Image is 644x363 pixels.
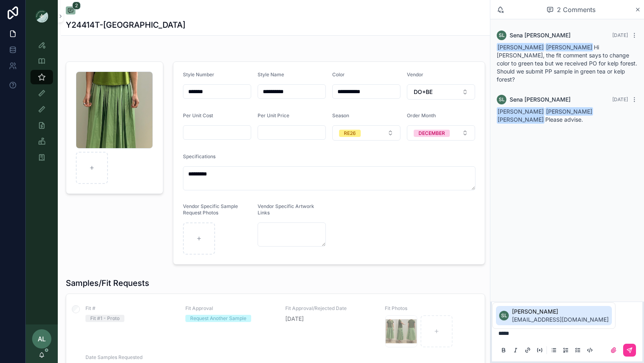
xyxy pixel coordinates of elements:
[499,96,505,103] span: SL
[407,71,423,77] span: Vendor
[510,31,571,39] span: Sena [PERSON_NAME]
[497,115,544,124] span: [PERSON_NAME]
[497,44,637,83] span: Hi [PERSON_NAME], the fit comment says to change color to green tea but we received PO for kelp f...
[185,305,276,312] span: Fit Approval
[258,71,284,77] span: Style Name
[85,305,176,312] span: Fit #
[38,334,46,344] span: AL
[72,2,81,10] span: 2
[612,32,628,38] span: [DATE]
[512,316,609,324] span: [EMAIL_ADDRESS][DOMAIN_NAME]
[183,71,214,77] span: Style Number
[26,32,58,175] div: scrollable content
[90,315,120,322] div: Fit #1 - Proto
[190,315,246,322] div: Request Another Sample
[414,88,433,96] span: DO+BE
[332,125,400,141] button: Select Button
[612,96,628,102] span: [DATE]
[85,354,176,361] span: Date Samples Requested
[497,108,594,123] span: Please advise.
[512,308,609,316] span: [PERSON_NAME]
[66,19,185,31] h1: Y24414T-[GEOGRAPHIC_DATA]
[407,125,475,141] button: Select Button
[407,84,475,100] button: Select Button
[332,71,345,77] span: Color
[557,5,595,14] span: 2 Comments
[492,302,616,329] div: Suggested mentions
[66,6,75,16] button: 2
[418,130,445,137] div: DECEMBER
[344,130,356,137] div: RE26
[258,203,314,216] span: Vendor Specific Artwork Links
[501,312,507,319] span: SL
[407,112,436,118] span: Order Month
[545,107,593,116] span: [PERSON_NAME]
[497,107,544,116] span: [PERSON_NAME]
[332,112,349,118] span: Season
[35,10,48,22] img: App logo
[499,32,505,39] span: SL
[183,203,238,216] span: Vendor Specific Sample Request Photos
[545,43,593,51] span: [PERSON_NAME]
[183,153,215,159] span: Specifications
[510,96,571,104] span: Sena [PERSON_NAME]
[183,112,213,118] span: Per Unit Cost
[66,277,149,289] h1: Samples/Fit Requests
[285,315,376,323] span: [DATE]
[385,305,475,312] span: Fit Photos
[285,305,376,312] span: Fit Approval/Rejected Date
[258,112,289,118] span: Per Unit Price
[497,43,544,51] span: [PERSON_NAME]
